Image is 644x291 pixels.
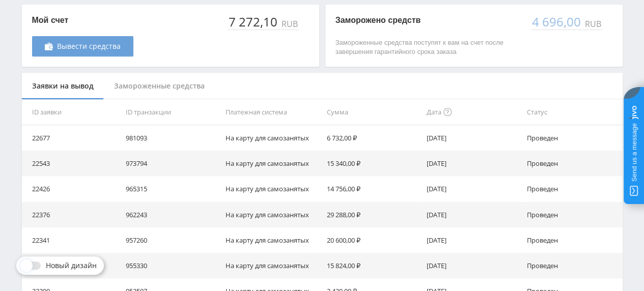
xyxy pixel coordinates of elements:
[22,227,122,253] td: 22341
[522,125,622,151] td: Проведен
[221,99,323,125] th: Платежная система
[335,38,521,56] p: Замороженные средства поступят к вам на счет после завершения гарантийного срока заказа
[22,202,122,227] td: 22376
[228,15,279,29] div: 7 272,10
[122,125,221,151] td: 981093
[522,253,622,278] td: Проведен
[122,202,221,227] td: 962243
[221,125,323,151] td: На карту для самозанятых
[531,15,583,29] div: 4 696,00
[323,253,423,278] td: 15 824,00 ₽
[522,227,622,253] td: Проведен
[323,202,423,227] td: 29 288,00 ₽
[122,151,221,176] td: 973794
[221,176,323,201] td: На карту для самозанятых
[22,125,122,151] td: 22677
[46,261,97,270] span: Новый дизайн
[22,253,122,278] td: 22251
[22,151,122,176] td: 22543
[279,19,299,28] div: RUB
[221,202,323,227] td: На карту для самозанятых
[221,151,323,176] td: На карту для самозанятых
[57,42,121,50] span: Вывести средства
[221,253,323,278] td: На карту для самозанятых
[522,151,622,176] td: Проведен
[423,202,522,227] td: [DATE]
[104,73,215,100] div: Замороженные средства
[522,99,622,125] th: Статус
[221,227,323,253] td: На карту для самозанятых
[22,176,122,201] td: 22426
[22,73,104,100] div: Заявки на вывод
[423,176,522,201] td: [DATE]
[323,151,423,176] td: 15 340,00 ₽
[423,99,522,125] th: Дата
[423,253,522,278] td: [DATE]
[323,227,423,253] td: 20 600,00 ₽
[122,227,221,253] td: 957260
[122,99,221,125] th: ID транзакции
[32,15,133,26] p: Мой счет
[323,176,423,201] td: 14 756,00 ₽
[22,99,122,125] th: ID заявки
[423,151,522,176] td: [DATE]
[32,36,133,56] a: Вывести средства
[323,99,423,125] th: Сумма
[583,19,602,28] div: RUB
[522,202,622,227] td: Проведен
[122,253,221,278] td: 955330
[522,176,622,201] td: Проведен
[423,125,522,151] td: [DATE]
[335,15,521,26] p: Заморожено средств
[122,176,221,201] td: 965315
[423,227,522,253] td: [DATE]
[323,125,423,151] td: 6 732,00 ₽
